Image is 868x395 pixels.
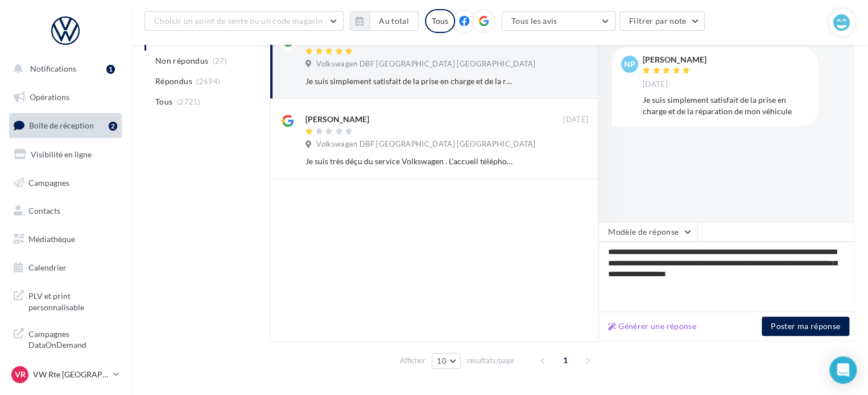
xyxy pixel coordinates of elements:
a: Contacts [7,199,124,223]
span: Volkswagen DBF [GEOGRAPHIC_DATA] [GEOGRAPHIC_DATA] [316,59,535,69]
a: Visibilité en ligne [7,143,124,167]
a: Boîte de réception2 [7,113,124,138]
button: 10 [432,353,461,369]
a: Calendrier [7,256,124,280]
span: Calendrier [28,263,67,272]
span: Notifications [30,64,76,73]
span: VR [15,369,26,380]
div: Open Intercom Messenger [829,356,857,384]
span: Tous les avis [511,16,557,26]
button: Au total [350,11,419,31]
span: Non répondus [155,55,208,66]
span: Campagnes DataOnDemand [28,326,117,351]
button: Poster ma réponse [762,317,849,336]
span: [DATE] [563,115,588,125]
span: 1 [556,351,574,369]
span: résultats/page [467,355,514,366]
a: Médiathèque [7,227,124,251]
span: Visibilité en ligne [31,149,92,159]
span: 10 [437,356,447,365]
span: NP [624,59,635,70]
button: Tous les avis [502,11,615,31]
span: Contacts [28,206,60,215]
span: Répondus [155,76,192,87]
div: [PERSON_NAME] [643,56,706,64]
a: VR VW Rte [GEOGRAPHIC_DATA] [9,364,122,385]
div: [PERSON_NAME] [305,114,369,125]
span: Boîte de réception [29,120,94,130]
div: Je suis simplement satisfait de la prise en charge et de la réparation de mon véhicule [643,94,809,117]
a: PLV et print personnalisable [7,284,124,317]
button: Modèle de réponse [598,222,697,242]
span: PLV et print personnalisable [28,288,117,313]
button: Choisir un point de vente ou un code magasin [144,11,344,31]
button: Au total [369,11,419,31]
p: VW Rte [GEOGRAPHIC_DATA] [33,369,109,380]
span: Afficher [400,355,425,366]
span: Opérations [30,92,69,102]
div: 1 [106,65,115,74]
span: [DATE] [643,80,668,90]
span: Volkswagen DBF [GEOGRAPHIC_DATA] [GEOGRAPHIC_DATA] [316,139,535,149]
a: Opérations [7,85,124,109]
div: 2 [109,122,117,131]
div: Je suis très déçu du service Volkswagen . L’accueil téléphonique est déplorable : les conseillère... [305,156,514,167]
button: Filtrer par note [619,11,705,31]
span: Campagnes [28,177,69,187]
span: (2721) [177,97,201,106]
span: Médiathèque [28,234,75,244]
div: Tous [425,9,455,33]
button: Notifications 1 [7,57,119,81]
a: Campagnes [7,171,124,195]
a: Campagnes DataOnDemand [7,322,124,355]
span: Choisir un point de vente ou un code magasin [154,16,323,26]
div: Je suis simplement satisfait de la prise en charge et de la réparation de mon véhicule [305,76,514,87]
span: (2694) [196,77,220,86]
span: (27) [213,56,227,65]
button: Générer une réponse [604,319,701,333]
span: Tous [155,96,172,107]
